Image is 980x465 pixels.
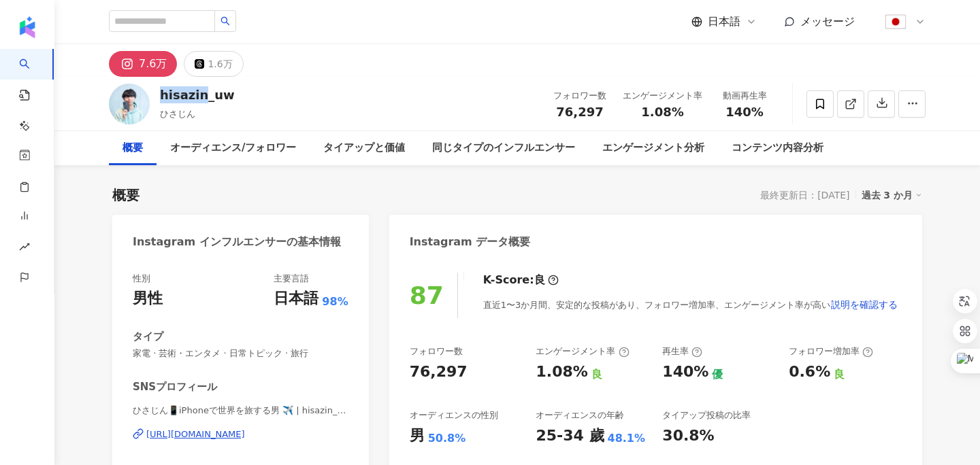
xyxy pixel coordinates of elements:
[112,186,140,205] div: 概要
[553,89,606,103] div: フォロワー数
[323,140,405,156] div: タイアップと価値
[831,299,898,310] span: 説明を確認する
[19,233,30,264] span: rise
[608,431,646,446] div: 48.1%
[536,362,587,383] div: 1.08%
[133,235,341,249] div: Instagram インフルエンサーの基本情報
[536,409,624,421] div: オーディエンスの年齢
[719,89,770,103] div: 動画再生率
[19,49,46,196] a: search
[432,140,575,156] div: 同じタイプのインフルエンサー
[133,273,150,285] div: 性別
[534,273,545,288] div: 良
[160,86,235,103] div: hisazin_uw
[139,54,167,73] div: 7.6万
[133,428,348,441] a: [URL][DOMAIN_NAME]
[122,140,143,156] div: 概要
[662,426,714,447] div: 30.8%
[133,347,348,360] span: 家電 · 芸術・エンタメ · 日常トピック · 旅行
[483,273,559,288] div: K-Score :
[708,14,740,29] span: 日本語
[623,89,702,103] div: エンゲージメント率
[133,380,217,394] div: SNSプロフィール
[109,84,150,124] img: KOL Avatar
[789,362,830,383] div: 0.6%
[410,281,444,309] div: 87
[410,235,531,249] div: Instagram データ概要
[133,404,348,417] span: ひさじん📱iPhoneで世界を旅する男 ✈️ | hisazin_uw
[725,105,764,119] span: 140%
[428,431,466,446] div: 50.8%
[483,291,899,318] div: 直近1〜3か月間、安定的な投稿があり、フォロワー増加率、エンゲージメント率が高い
[862,186,923,204] div: 過去 3 か月
[208,54,232,73] div: 1.6万
[160,109,195,119] span: ひさじん
[133,330,163,344] div: タイプ
[16,16,38,38] img: logo icon
[146,428,245,441] div: [URL][DOMAIN_NAME]
[591,367,602,382] div: 良
[322,294,348,309] span: 98%
[274,288,318,309] div: 日本語
[536,345,629,358] div: エンゲージメント率
[410,345,463,358] div: フォロワー数
[789,345,873,358] div: フォロワー増加率
[760,190,849,201] div: 最終更新日：[DATE]
[800,15,855,28] span: メッセージ
[602,140,704,156] div: エンゲージメント分析
[109,51,177,77] button: 7.6万
[732,140,823,156] div: コンテンツ内容分析
[170,140,296,156] div: オーディエンス/フォロワー
[410,409,498,421] div: オーディエンスの性別
[662,345,702,358] div: 再生率
[662,409,751,421] div: タイアップ投稿の比率
[641,105,683,119] span: 1.08%
[712,367,723,382] div: 優
[184,51,243,77] button: 1.6万
[834,367,845,382] div: 良
[410,426,425,447] div: 男
[410,362,468,383] div: 76,297
[830,291,898,318] button: 説明を確認する
[133,288,163,309] div: 男性
[662,362,708,383] div: 140%
[883,9,909,35] img: flag-Japan-800x800.png
[556,105,603,119] span: 76,297
[220,16,230,26] span: search
[274,273,309,285] div: 主要言語
[536,426,604,447] div: 25-34 歲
